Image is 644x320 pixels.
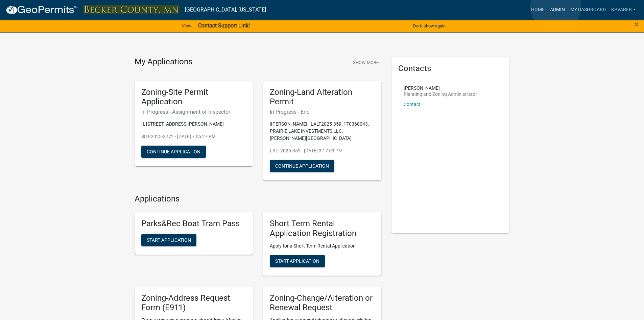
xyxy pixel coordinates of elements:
a: [GEOGRAPHIC_DATA], [US_STATE] [185,4,266,16]
img: Becker County, Minnesota [83,5,180,14]
h5: Zoning-Site Permit Application [141,87,246,107]
button: Don't show again [410,20,448,31]
h5: Zoning-Land Alteration Permit [270,87,375,107]
h5: Zoning-Change/Alteration or Renewal Request [270,293,375,313]
p: Planning and Zoning Administrator [404,92,477,97]
span: × [635,20,639,29]
span: Start Application [275,258,319,263]
h4: Applications [135,194,381,204]
a: kpvareb [609,3,639,16]
h5: Short Term Rental Application Registration [270,219,375,238]
a: Home [528,3,547,16]
button: Start Application [141,234,196,246]
h5: Zoning-Address Request Form (E911) [141,293,246,313]
button: Close [635,20,639,28]
button: Start Application [270,255,325,267]
h6: In Progress - Assignment of Inspector [141,109,246,115]
button: Continue Application [270,160,334,172]
button: Continue Application [141,146,206,158]
span: Start Application [147,237,191,242]
h4: My Applications [135,57,192,67]
a: Admin [547,3,568,16]
p: [PERSON_NAME] [404,86,477,90]
p: [[PERSON_NAME]], LALT2025-359, 170368043, PRAIRIE LAKE INVESTMENTS LLC, [PERSON_NAME][GEOGRAPHIC_... [270,121,375,142]
h6: In Progress - End [270,109,375,115]
a: Contact [404,102,421,107]
strong: Contact Support Link! [198,22,250,29]
a: My Dashboard [568,3,609,16]
p: Apply for a Short Term Rental Application [270,242,375,250]
p: LALT2025-359 - [DATE] 3:17:53 PM [270,147,375,154]
h5: Contacts [398,64,503,73]
a: View [179,20,194,31]
button: Show More [350,57,381,68]
h5: Parks&Rec Boat Tram Pass [141,219,246,229]
p: [], [STREET_ADDRESS][PERSON_NAME] [141,121,246,128]
p: SITE2025-3772 - [DATE] 7:06:27 PM [141,133,246,140]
